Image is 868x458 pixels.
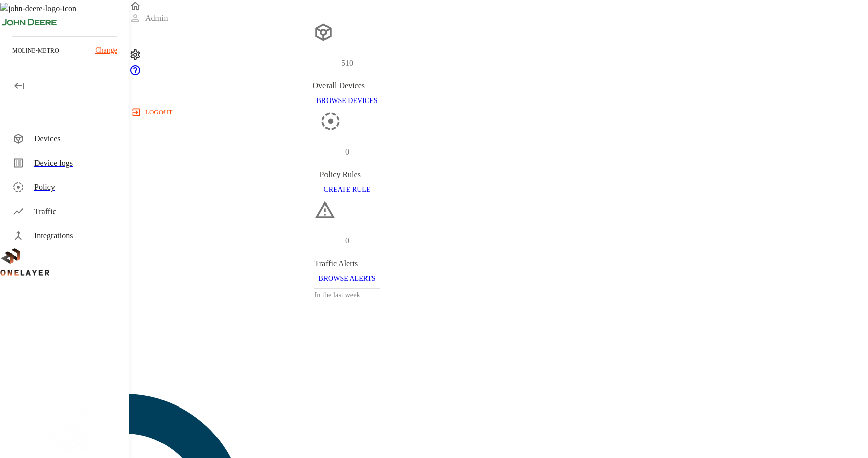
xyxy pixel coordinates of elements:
[129,104,176,120] button: logout
[345,146,349,158] p: 0
[320,185,375,193] a: CREATE RULE
[129,104,868,120] a: logout
[320,169,375,181] div: Policy Rules
[129,69,141,78] a: onelayer-support
[320,181,375,199] button: CREATE RULE
[314,270,379,288] button: BROWSE ALERTS
[314,274,379,282] a: BROWSE ALERTS
[145,12,168,24] p: Admin
[129,69,141,78] span: Support Portal
[345,235,349,247] p: 0
[314,258,379,270] div: Traffic Alerts
[314,289,379,301] h3: In the last week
